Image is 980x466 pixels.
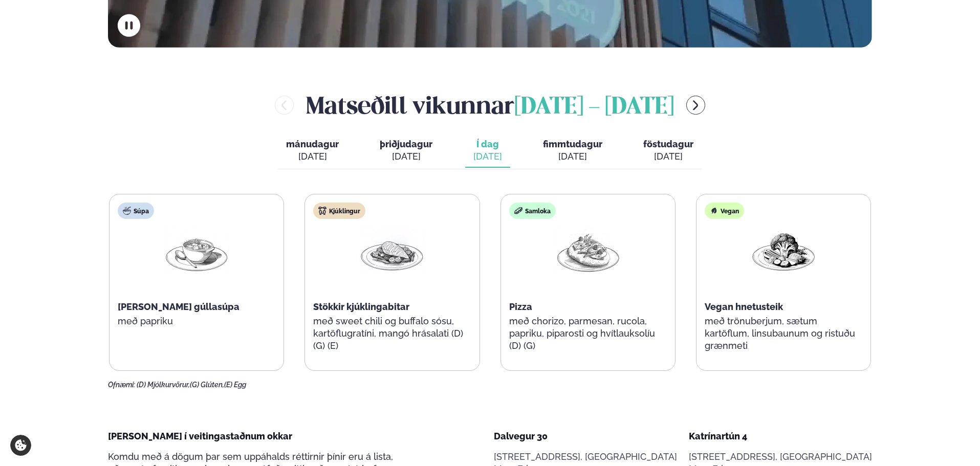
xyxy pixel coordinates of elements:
[535,134,611,168] button: fimmtudagur [DATE]
[359,227,425,275] img: Chicken-breast.png
[686,96,705,115] button: menu-btn-right
[710,207,718,215] img: Vegan.svg
[372,134,441,168] button: þriðjudagur [DATE]
[543,139,602,149] span: fimmtudagur
[313,203,365,219] div: Kjúklingur
[643,150,693,163] div: [DATE]
[108,381,135,389] span: Ofnæmi:
[751,227,816,275] img: Vegan.png
[509,301,532,312] span: Pizza
[380,139,432,149] span: þriðjudagur
[10,435,31,456] a: Cookie settings
[306,88,674,122] h2: Matseðill vikunnar
[108,431,292,441] span: [PERSON_NAME] í veitingastaðnum okkar
[118,315,275,327] p: með papriku
[465,134,510,168] button: Í dag [DATE]
[514,96,674,119] span: [DATE] - [DATE]
[689,430,872,442] div: Katrínartún 4
[543,150,602,163] div: [DATE]
[555,227,621,275] img: Pizza-Bread.png
[705,301,783,312] span: Vegan hnetusteik
[137,381,190,389] span: (D) Mjólkurvörur,
[286,150,339,163] div: [DATE]
[643,139,693,149] span: föstudagur
[380,150,432,163] div: [DATE]
[318,207,326,215] img: chicken.svg
[190,381,224,389] span: (G) Glúten,
[509,315,667,352] p: með chorizo, parmesan, rucola, papriku, piparosti og hvítlauksolíu (D) (G)
[473,150,502,163] div: [DATE]
[313,301,409,312] span: Stökkir kjúklingabitar
[473,138,502,150] span: Í dag
[635,134,702,168] button: föstudagur [DATE]
[494,430,677,442] div: Dalvegur 30
[118,301,239,312] span: [PERSON_NAME] gúllasúpa
[494,451,677,463] p: [STREET_ADDRESS], [GEOGRAPHIC_DATA]
[514,207,522,215] img: sandwich-new-16px.svg
[224,381,246,389] span: (E) Egg
[123,207,131,215] img: soup.svg
[118,203,154,219] div: Súpa
[705,315,862,352] p: með trönuberjum, sætum kartöflum, linsubaunum og ristuðu grænmeti
[286,139,339,149] span: mánudagur
[313,315,471,352] p: með sweet chili og buffalo sósu, kartöflugratíni, mangó hrásalati (D) (G) (E)
[278,134,347,168] button: mánudagur [DATE]
[275,96,294,115] button: menu-btn-left
[509,203,556,219] div: Samloka
[164,227,229,275] img: Soup.png
[705,203,744,219] div: Vegan
[689,451,872,463] p: [STREET_ADDRESS], [GEOGRAPHIC_DATA]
